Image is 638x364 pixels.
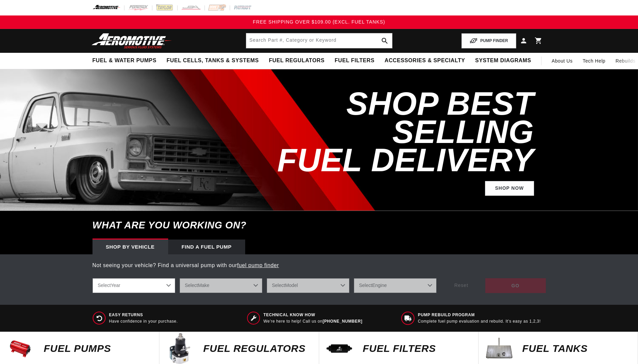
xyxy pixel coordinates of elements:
input: Search by Part Number, Category or Keyword [246,33,392,48]
a: [PHONE_NUMBER] [323,319,362,324]
button: search button [377,33,392,48]
span: FREE SHIPPING OVER $109.00 (EXCL. FUEL TANKS) [253,19,385,25]
p: FUEL REGULATORS [203,343,312,354]
span: Easy Returns [109,312,178,318]
span: Accessories & Specialty [385,57,465,64]
span: Tech Help [583,57,606,65]
span: Fuel Regulators [269,57,324,64]
h2: SHOP BEST SELLING FUEL DELIVERY [247,89,534,174]
p: Fuel Tanks [522,343,631,354]
summary: Accessories & Specialty [380,53,470,69]
summary: Tech Help [578,53,611,69]
p: FUEL FILTERS [363,343,472,354]
span: Fuel & Water Pumps [92,57,157,64]
span: Pump Rebuild program [418,312,541,318]
button: PUMP FINDER [461,33,516,48]
summary: Fuel Cells, Tanks & Systems [161,53,264,69]
p: Fuel Pumps [44,343,152,354]
span: About Us [552,58,572,64]
img: Aeromotive [90,33,174,49]
p: We’re here to help! Call us on [263,319,362,324]
select: Year [92,278,175,293]
summary: System Diagrams [470,53,536,69]
span: System Diagrams [475,57,531,64]
select: Engine [354,278,437,293]
span: Fuel Cells, Tanks & Systems [166,57,259,64]
summary: Fuel Filters [330,53,380,69]
a: About Us [547,53,577,69]
a: Shop Now [485,181,534,196]
summary: Fuel & Water Pumps [87,53,162,69]
div: Find a Fuel Pump [168,240,245,254]
div: Shop by vehicle [92,240,168,254]
select: Model [267,278,349,293]
p: Have confidence in your purchase. [109,319,178,324]
a: fuel pump finder [237,262,279,268]
span: Technical Know How [263,312,362,318]
select: Make [180,278,262,293]
p: Not seeing your vehicle? Find a universal pump with our [92,261,546,270]
h6: What are you working on? [76,211,563,240]
span: Fuel Filters [335,57,375,64]
span: Rebuilds [615,57,635,65]
p: Complete fuel pump evaluation and rebuild. It's easy as 1,2,3! [418,319,541,324]
summary: Fuel Regulators [264,53,329,69]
